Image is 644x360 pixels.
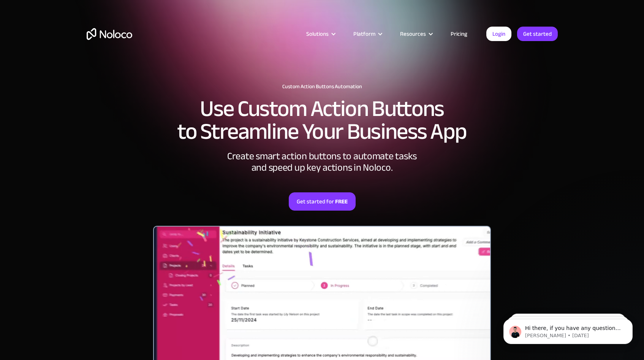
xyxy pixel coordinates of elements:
[87,97,558,143] h2: Use Custom Action Buttons to Streamline Your Business App
[391,29,441,39] div: Resources
[441,29,477,39] a: Pricing
[87,28,132,40] a: home
[208,151,436,173] div: Create smart action buttons to automate tasks and speed up key actions in Noloco.
[306,29,329,39] div: Solutions
[517,27,558,41] a: Get started
[486,27,511,41] a: Login
[297,29,344,39] div: Solutions
[335,197,348,206] strong: FREE
[353,29,375,39] div: Platform
[344,29,391,39] div: Platform
[289,192,356,211] a: Get started forFREE
[492,303,644,356] iframe: Intercom notifications message
[400,29,426,39] div: Resources
[87,84,558,90] h1: Custom Action Buttons Automation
